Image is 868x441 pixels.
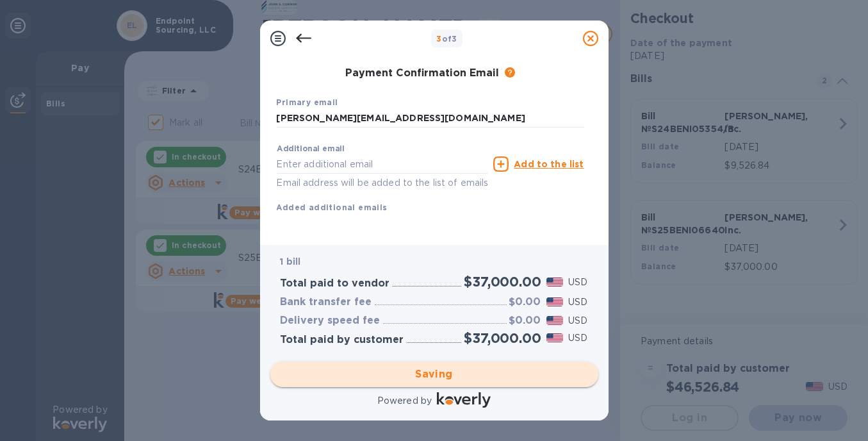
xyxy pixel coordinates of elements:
p: USD [568,331,587,345]
h2: $37,000.00 [464,274,541,290]
input: Enter your primary name [277,109,584,128]
img: USD [546,333,564,342]
img: Logo [437,392,491,408]
h3: Delivery speed fee [281,315,381,327]
h2: $37,000.00 [464,330,541,346]
span: 3 [436,34,441,44]
p: USD [568,295,587,309]
p: USD [568,314,587,328]
img: USD [546,297,564,306]
h3: $0.00 [509,315,541,327]
b: Added additional emails [277,203,388,212]
p: USD [568,276,587,289]
h3: Payment Confirmation Email [346,67,500,79]
b: Primary email [277,97,338,107]
h3: Total paid to vendor [281,278,390,290]
b: of 3 [436,34,457,44]
h3: Total paid by customer [281,334,404,346]
b: 1 bill [281,256,301,267]
h3: Bank transfer fee [281,296,372,308]
h3: $0.00 [509,296,541,308]
img: USD [546,316,564,325]
p: Powered by [377,394,432,408]
u: Add to the list [514,159,584,169]
img: USD [546,278,564,287]
p: Email address will be added to the list of emails [277,176,489,190]
input: Enter additional email [277,154,489,174]
label: Additional email [277,146,345,153]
